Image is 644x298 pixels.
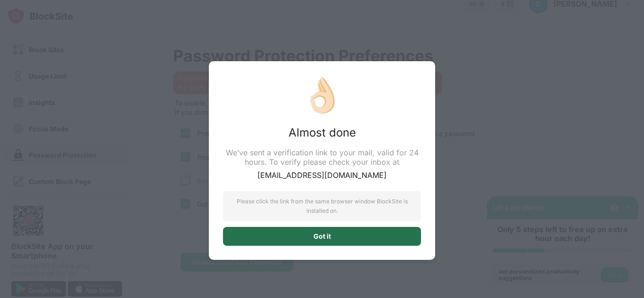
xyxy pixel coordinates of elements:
[223,75,421,125] div: 👌🏻
[314,233,331,240] div: Got it
[223,125,421,140] div: Almost done
[223,140,421,167] div: We’ve sent a verification link to your mail, valid for 24 hours. To verify please check your inbo...
[223,191,421,221] div: Please click the link from the same browser window BlockSite is installed on.
[223,167,421,191] div: [EMAIL_ADDRESS][DOMAIN_NAME]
